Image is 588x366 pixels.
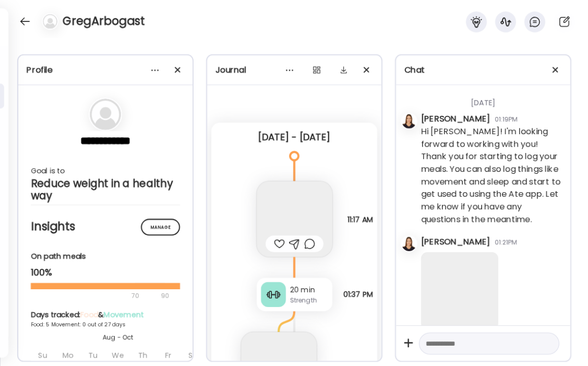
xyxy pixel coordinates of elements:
div: On path meals [31,251,180,262]
div: Sa [182,346,205,364]
div: Hi [PERSON_NAME]! I'm looking forward to working with you! Thank you for starting to log your mea... [421,125,562,226]
div: Goal is to [31,164,180,177]
img: bg-avatar-default.svg [43,14,57,29]
h2: Insights [31,219,180,234]
div: Manage [141,219,180,235]
div: Su [31,346,54,364]
div: 100% [31,266,180,279]
div: Aug - Oct [31,333,205,342]
img: avatars%2FQdTC4Ww4BLWxZchG7MOpRAAuEek1 [402,237,416,251]
div: Food: 5 Movement: 0 out of 27 days [31,321,205,328]
div: 01:19PM [495,115,517,124]
div: Reduce weight in a healthy way [31,177,180,202]
div: [PERSON_NAME] [421,113,490,125]
div: We [106,346,129,364]
div: Strength [290,296,328,305]
span: Food [80,310,98,320]
div: 90 [160,290,170,302]
div: Profile [27,64,184,76]
img: avatars%2FQdTC4Ww4BLWxZchG7MOpRAAuEek1 [402,114,416,128]
div: 70 [31,290,158,302]
span: 01:37 PM [343,290,373,299]
div: Mo [56,346,79,364]
div: [PERSON_NAME] [421,235,490,248]
div: Fr [157,346,179,364]
div: Journal [215,64,373,76]
div: [DATE] [421,85,562,113]
div: Days tracked: & [31,310,205,321]
div: Th [131,346,154,364]
span: 11:17 AM [347,215,373,223]
div: Chat [404,64,562,76]
div: Tu [81,346,104,364]
div: 01:21PM [495,238,517,247]
h4: GregArbogast [63,13,145,30]
span: Movement [104,310,144,320]
div: [DATE] - [DATE] [220,131,369,144]
img: bg-avatar-default.svg [90,99,121,130]
div: 20 min [290,285,328,296]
